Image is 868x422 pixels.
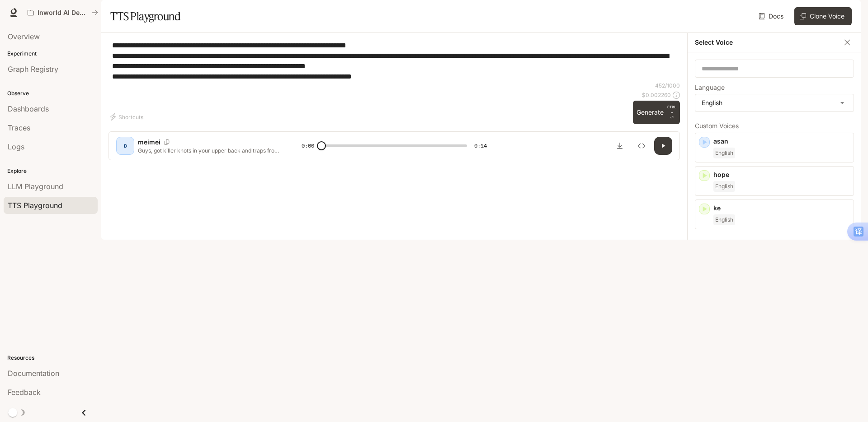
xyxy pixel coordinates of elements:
[138,138,160,147] p: meimei
[642,91,671,99] p: $ 0.002260
[713,204,850,213] p: ke
[713,148,735,158] span: English
[757,7,787,25] a: Docs
[632,137,651,155] button: Inspect
[667,104,676,121] p: ⏎
[713,137,850,146] p: asan
[633,101,680,124] button: GenerateCTRL +⏎
[108,110,147,124] button: Shortcuts
[110,7,180,25] h1: TTS Playground
[160,139,173,145] button: Copy Voice ID
[695,94,854,111] div: English
[713,181,735,192] span: English
[118,139,132,153] div: D
[138,147,280,154] p: Guys, got killer knots in your upper back and traps from work stress? Stressing over work, can't ...
[667,104,676,115] p: CTRL +
[713,214,735,225] span: English
[24,4,102,22] button: All workspaces
[713,170,850,179] p: hope
[474,141,487,150] span: 0:14
[794,7,852,25] button: Clone Voice
[695,84,725,91] p: Language
[695,123,854,129] p: Custom Voices
[38,9,88,17] p: Inworld AI Demos
[655,82,680,89] p: 452 / 1000
[302,141,314,150] span: 0:00
[611,137,629,155] button: Download audio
